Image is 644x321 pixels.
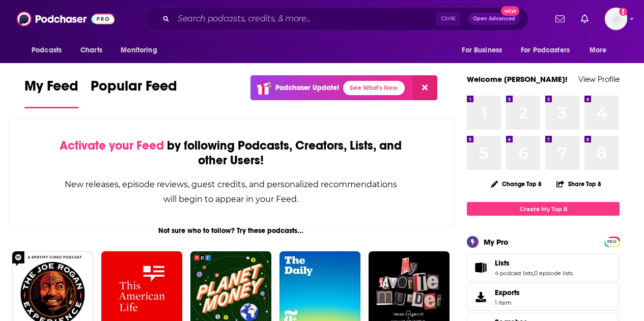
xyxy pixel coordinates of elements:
[484,237,509,247] div: My Pro
[590,43,607,57] span: More
[495,299,520,306] span: 1 item
[467,254,620,281] span: Lists
[551,10,569,27] a: Show notifications dropdown
[514,41,584,60] button: open menu
[534,270,573,277] a: 0 episode lists
[146,7,528,31] div: Search podcasts, credits, & more...
[495,288,520,297] span: Exports
[495,270,533,277] a: 4 podcast lists
[436,12,460,25] span: Ctrl K
[32,43,62,57] span: Podcasts
[24,41,75,60] button: open menu
[467,74,568,84] a: Welcome [PERSON_NAME]!
[8,226,454,235] div: Not sure who to follow? Try these podcasts...
[501,6,519,16] span: New
[619,8,627,16] svg: Add a profile image
[121,43,157,57] span: Monitoring
[74,41,108,60] a: Charts
[468,13,520,25] button: Open AdvancedNew
[455,41,515,60] button: open menu
[91,77,177,101] span: Popular Feed
[114,41,170,60] button: open menu
[467,283,620,311] a: Exports
[521,43,570,57] span: For Podcasters
[577,10,593,27] a: Show notifications dropdown
[605,8,627,30] img: User Profile
[91,77,177,108] a: Popular Feed
[60,138,164,153] span: Activate your Feed
[17,9,115,28] img: Podchaser - Follow, Share and Rate Podcasts
[533,270,534,277] span: ,
[470,260,491,275] a: Lists
[495,258,510,268] span: Lists
[606,238,618,246] span: PRO
[470,290,491,304] span: Exports
[24,77,78,101] span: My Feed
[495,258,573,268] a: Lists
[60,138,402,168] div: by following Podcasts, Creators, Lists, and other Users!
[467,202,620,216] a: Create My Top 8
[275,83,339,92] p: Podchaser Update!
[605,8,627,30] span: Logged in as gmalloy
[60,177,402,207] div: New releases, episode reviews, guest credits, and personalized recommendations will begin to appe...
[462,43,502,57] span: For Business
[343,81,405,95] a: See What's New
[24,77,78,108] a: My Feed
[556,174,602,194] button: Share Top 8
[174,11,436,27] input: Search podcasts, credits, & more...
[606,238,618,245] a: PRO
[473,16,515,21] span: Open Advanced
[80,43,102,57] span: Charts
[578,74,620,84] a: View Profile
[582,41,620,60] button: open menu
[485,178,548,190] button: Change Top 8
[605,8,627,30] button: Show profile menu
